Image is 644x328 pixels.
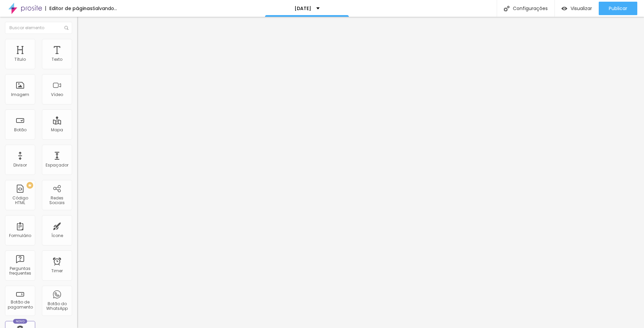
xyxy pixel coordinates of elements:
[44,196,70,205] div: Redes Sociais
[571,6,592,11] span: Visualizar
[561,6,567,11] img: view-1.svg
[44,301,70,311] div: Botão do WhatsApp
[555,2,599,15] button: Visualizar
[609,6,627,11] span: Publicar
[51,128,63,132] div: Mapa
[11,92,29,97] div: Imagem
[7,266,33,276] div: Perguntas frequentes
[14,57,26,62] div: Título
[14,128,26,132] div: Botão
[7,300,33,310] div: Botão de pagamento
[93,6,117,11] div: Salvando...
[52,57,62,62] div: Texto
[504,6,509,11] img: Icone
[599,2,637,15] button: Publicar
[64,26,68,30] img: Icone
[77,17,644,328] iframe: Editor
[13,163,27,168] div: Divisor
[51,269,63,273] div: Timer
[7,196,33,205] div: Código HTML
[51,92,63,97] div: Vídeo
[294,6,311,11] p: [DATE]
[13,319,28,324] div: Novo
[5,22,72,34] input: Buscar elemento
[45,6,93,11] div: Editor de páginas
[51,233,63,238] div: Ícone
[46,163,68,168] div: Espaçador
[9,233,31,238] div: Formulário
